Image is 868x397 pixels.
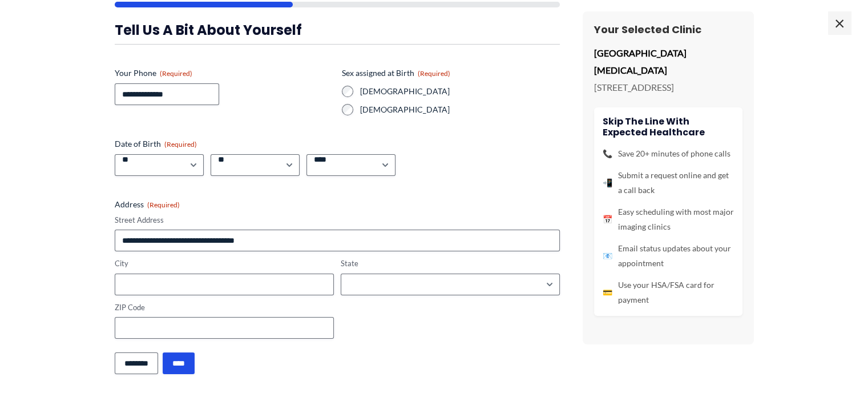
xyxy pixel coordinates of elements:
legend: Address [115,199,180,210]
span: × [828,11,851,34]
li: Email status updates about your appointment [603,241,734,271]
span: (Required) [147,200,180,209]
span: 📧 [603,248,612,263]
span: (Required) [418,69,450,78]
h3: Tell us a bit about yourself [115,21,560,39]
label: ZIP Code [115,302,334,313]
h4: Skip the line with Expected Healthcare [603,116,734,138]
li: Save 20+ minutes of phone calls [603,146,734,161]
p: [STREET_ADDRESS] [594,79,742,96]
span: (Required) [164,140,197,149]
span: 📅 [603,212,612,227]
li: Use your HSA/FSA card for payment [603,278,734,307]
label: [DEMOGRAPHIC_DATA] [360,86,560,97]
label: City [115,258,334,269]
li: Easy scheduling with most major imaging clinics [603,204,734,234]
h3: Your Selected Clinic [594,23,742,36]
legend: Sex assigned at Birth [342,67,450,79]
label: Street Address [115,215,560,226]
li: Submit a request online and get a call back [603,168,734,198]
legend: Date of Birth [115,138,197,150]
span: 📞 [603,146,612,161]
span: (Required) [160,69,192,78]
span: 💳 [603,285,612,300]
label: [DEMOGRAPHIC_DATA] [360,104,560,115]
p: [GEOGRAPHIC_DATA] [MEDICAL_DATA] [594,45,742,78]
span: 📲 [603,175,612,190]
label: Your Phone [115,67,333,79]
label: State [341,258,560,269]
